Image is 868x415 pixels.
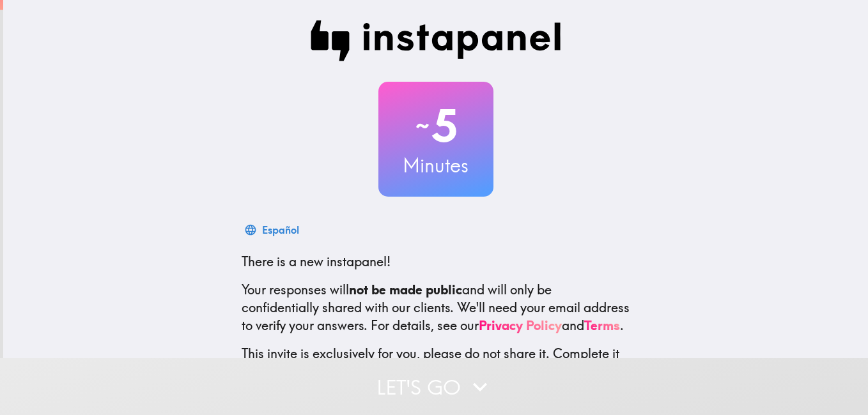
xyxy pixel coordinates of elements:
div: Español [262,221,299,239]
button: Español [242,217,304,243]
b: not be made public [349,282,462,298]
h2: 5 [378,100,493,152]
span: ~ [414,107,431,145]
p: Your responses will and will only be confidentially shared with our clients. We'll need your emai... [242,281,630,335]
a: Privacy Policy [479,317,562,333]
h3: Minutes [378,152,493,179]
img: Instapanel [311,20,561,61]
span: There is a new instapanel! [242,253,391,269]
p: This invite is exclusively for you, please do not share it. Complete it soon because spots are li... [242,345,630,381]
a: Terms [584,317,620,333]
